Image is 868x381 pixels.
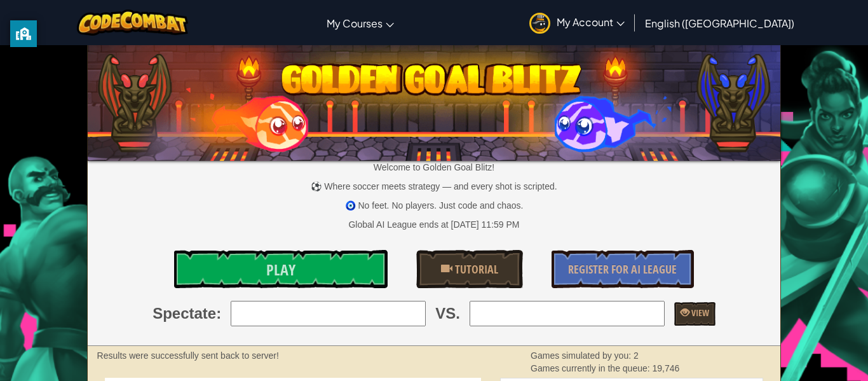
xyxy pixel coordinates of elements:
[552,250,694,288] a: Register for AI League
[568,261,677,277] span: Register for AI League
[416,250,523,288] a: Tutorial
[529,13,550,34] img: avatar
[634,350,639,361] span: 2
[639,6,801,40] a: English ([GEOGRAPHIC_DATA])
[10,20,37,47] button: privacy banner
[77,10,188,36] img: CodeCombat logo
[523,3,631,43] a: My Account
[327,17,383,30] span: My Courses
[531,363,652,373] span: Games currently in the queue:
[557,15,625,29] span: My Account
[153,303,216,324] span: Spectate
[653,363,680,373] span: 19,746
[88,161,781,174] p: Welcome to Golden Goal Blitz!
[452,261,498,277] span: Tutorial
[97,350,279,361] strong: Results were successfully sent back to server!
[348,218,519,231] div: Global AI League ends at [DATE] 11:59 PM
[435,303,460,324] span: VS.
[689,307,709,319] span: View
[88,199,781,212] p: 🧿 No feet. No players. Just code and chaos.
[88,180,781,193] p: ⚽ Where soccer meets strategy — and every shot is scripted.
[645,17,794,30] span: English ([GEOGRAPHIC_DATA])
[320,6,400,40] a: My Courses
[266,260,295,280] span: Play
[88,40,781,161] img: Golden Goal
[531,350,634,361] span: Games simulated by you:
[216,303,221,324] span: :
